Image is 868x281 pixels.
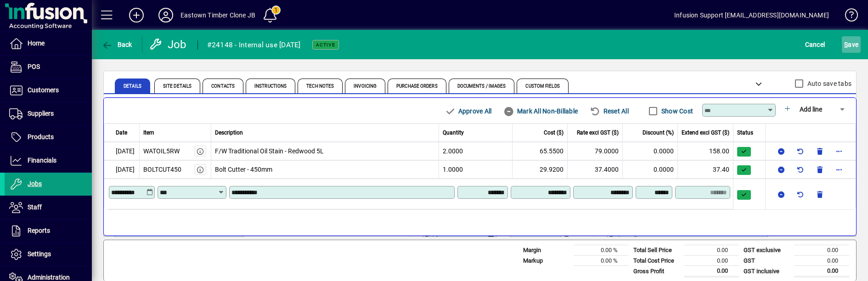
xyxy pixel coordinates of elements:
span: Back [101,41,132,48]
span: Description [215,129,243,137]
td: Markup [519,255,574,266]
a: Financials [5,149,92,172]
app-page-header-button: Back [92,36,142,53]
td: 1.0000 [439,160,513,179]
td: F/W Traditional Oil Stain - Redwood 5L [211,142,440,160]
a: Settings [5,243,92,266]
div: #24148 - Internal use [DATE] [207,38,301,52]
div: Job [149,37,188,52]
label: Auto save tabs [806,79,852,88]
span: Cancel [805,37,825,52]
button: Cancel [803,36,828,53]
button: More options [832,162,846,177]
span: Reports [28,227,50,234]
div: BOLTCUT450 [143,165,181,174]
div: Infusion Support [EMAIL_ADDRESS][DOMAIN_NAME] [674,8,829,22]
td: 79.0000 [568,142,623,160]
span: Financials [28,157,56,164]
span: Tech Notes [306,84,334,89]
span: Quantity [443,129,464,137]
span: Site Details [163,84,192,89]
td: 0.0000 [623,160,678,179]
button: Approve All [441,103,495,119]
td: Total Cost Price [629,255,684,266]
td: 37.40 [678,160,733,179]
td: 0.00 [684,266,739,277]
td: Gross Profit [629,266,684,277]
a: Products [5,126,92,149]
a: Knowledge Base [838,2,857,32]
td: GST exclusive [739,245,794,256]
td: 0.00 % [574,245,629,256]
span: Instructions [254,84,287,89]
div: WATOIL5RW [143,146,180,156]
a: Reports [5,219,92,242]
span: POS [28,63,40,70]
td: Margin [519,245,574,256]
span: Jobs [28,180,42,187]
span: Approve All [445,104,491,118]
button: Add [122,7,151,23]
td: 0.00 % [574,255,629,266]
span: Details [124,84,141,89]
span: Custom Fields [525,84,559,89]
a: Home [5,32,92,55]
span: Contacts [211,84,235,89]
span: Rate excl GST ($) [577,129,619,137]
td: Bolt Cutter - 450mm [211,160,440,179]
td: 0.00 [684,245,739,256]
span: S [844,41,848,48]
td: [DATE] [104,160,140,179]
span: Cost ($) [544,129,564,137]
label: Show Cost [659,107,693,116]
td: 0.00 [794,245,849,256]
td: 0.00 [794,255,849,266]
span: Status [737,129,753,137]
span: ave [844,37,858,52]
span: Reset All [590,104,629,118]
td: [DATE] [104,142,140,160]
div: Eastown Timber Clone JB [180,8,255,22]
td: 0.00 [794,266,849,277]
span: Home [28,39,45,47]
span: Discount (%) [643,129,674,137]
span: Suppliers [28,110,54,117]
td: GST [739,255,794,266]
a: Customers [5,79,92,102]
td: 65.5500 [513,142,568,160]
td: Total Sell Price [629,245,684,256]
span: Invoicing [354,84,377,89]
span: Customers [28,86,59,94]
td: 0.0000 [623,142,678,160]
a: Suppliers [5,102,92,125]
span: Item [143,129,154,137]
span: Active [316,42,335,48]
td: 2.0000 [439,142,513,160]
button: Save [842,36,861,53]
button: Reset All [586,103,632,119]
span: Administration [28,274,70,281]
span: Extend excl GST ($) [682,129,729,137]
span: Mark All Non-Billable [503,104,578,118]
a: Staff [5,196,92,219]
button: Profile [151,7,180,23]
span: Staff [28,203,42,211]
a: POS [5,56,92,79]
span: Date [116,129,127,137]
td: 0.00 [684,255,739,266]
button: Mark All Non-Billable [500,103,581,119]
button: Back [99,36,135,53]
td: 158.00 [678,142,733,160]
span: Purchase Orders [396,84,438,89]
span: Settings [28,250,51,258]
span: Products [28,133,54,140]
td: 37.4000 [568,160,623,179]
td: 29.9200 [513,160,568,179]
button: More options [832,144,846,158]
span: Documents / Images [457,84,506,89]
span: Add line [800,106,822,113]
td: GST inclusive [739,266,794,277]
